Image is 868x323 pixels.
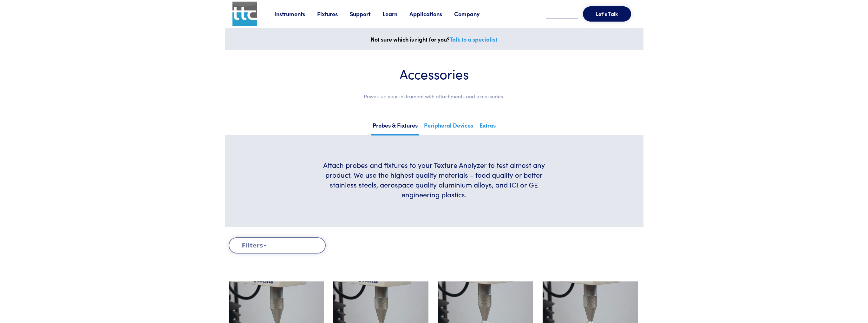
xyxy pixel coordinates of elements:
h1: Accessories [244,65,624,82]
a: Company [454,10,492,18]
h6: Attach probes and fixtures to your Texture Analyzer to test almost any product. We use the highes... [315,160,553,199]
a: Support [350,10,382,18]
button: Filters [229,237,326,254]
p: Power-up your instrument with attachments and accessories. [244,92,624,101]
a: Probes & Fixtures [371,120,419,135]
a: Instruments [274,10,317,18]
a: Learn [382,10,409,18]
a: Extras [478,120,497,134]
img: ttc_logo_1x1_v1.0.png [232,2,257,26]
p: Not sure which is right for you? [229,35,640,44]
a: Talk to a specialist [450,35,497,43]
button: Let's Talk [583,6,631,22]
a: Applications [409,10,454,18]
a: Peripheral Devices [423,120,474,134]
a: Fixtures [317,10,350,18]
